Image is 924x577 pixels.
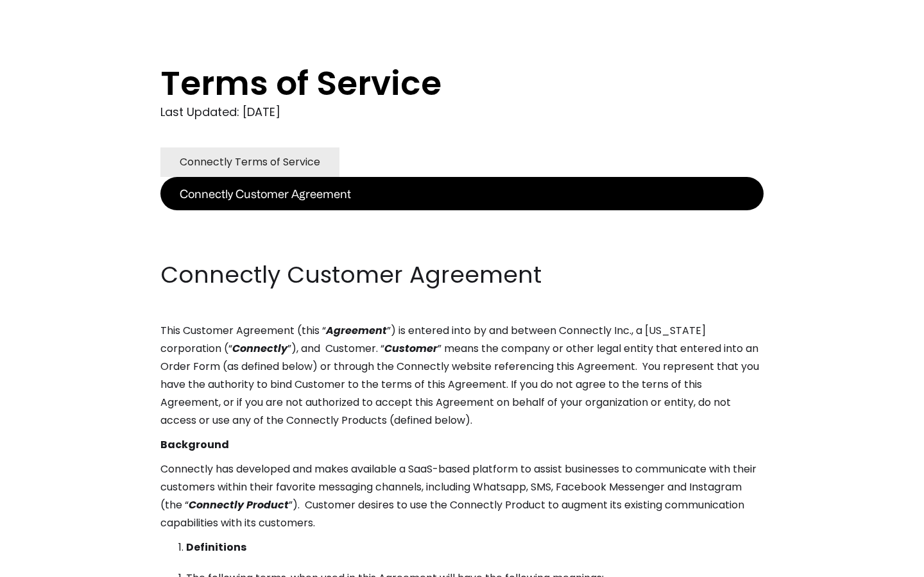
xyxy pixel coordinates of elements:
[160,235,764,253] p: ‍
[160,437,229,452] strong: Background
[186,540,246,555] strong: Definitions
[180,153,320,171] div: Connectly Terms of Service
[384,341,438,356] em: Customer
[189,498,289,512] em: Connectly Product
[180,185,351,203] div: Connectly Customer Agreement
[160,259,764,291] h2: Connectly Customer Agreement
[160,103,764,122] div: Last Updated: [DATE]
[326,323,387,338] em: Agreement
[160,460,764,532] p: Connectly has developed and makes available a SaaS-based platform to assist businesses to communi...
[232,341,287,356] em: Connectly
[160,210,764,228] p: ‍
[13,553,77,573] aside: Language selected: English
[160,322,764,430] p: This Customer Agreement (this “ ”) is entered into by and between Connectly Inc., a [US_STATE] co...
[160,64,712,103] h1: Terms of Service
[26,555,77,573] ul: Language list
